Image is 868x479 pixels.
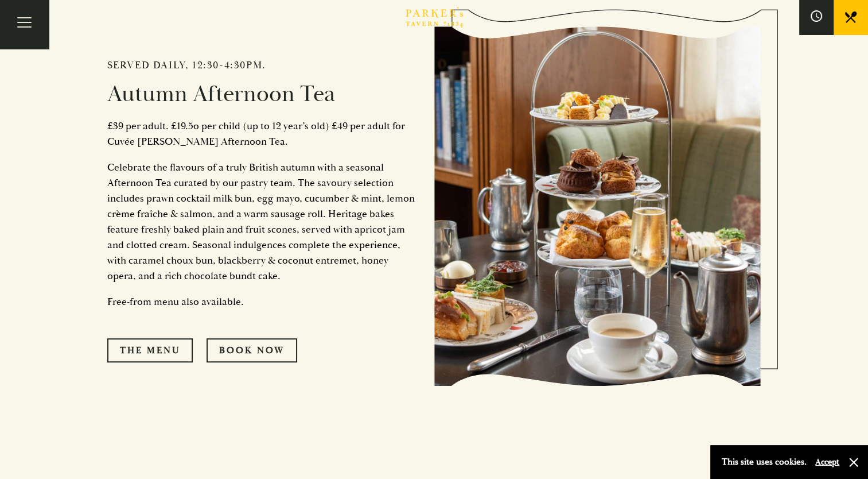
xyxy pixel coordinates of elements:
[107,118,417,149] p: £39 per adult. £19.5o per child (up to 12 year’s old) £49 per adult for Cuvée [PERSON_NAME] After...
[815,457,839,468] button: Accept
[107,59,417,72] h2: Served daily, 12:30-4:30pm.
[848,457,859,468] button: Close and accept
[207,338,297,362] a: Book Now
[722,454,807,470] p: This site uses cookies.
[107,294,417,310] p: Free-from menu also available.
[107,160,417,284] p: Celebrate the flavours of a truly British autumn with a seasonal Afternoon Tea curated by our pas...
[107,338,193,362] a: The Menu
[107,80,417,108] h2: Autumn Afternoon Tea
